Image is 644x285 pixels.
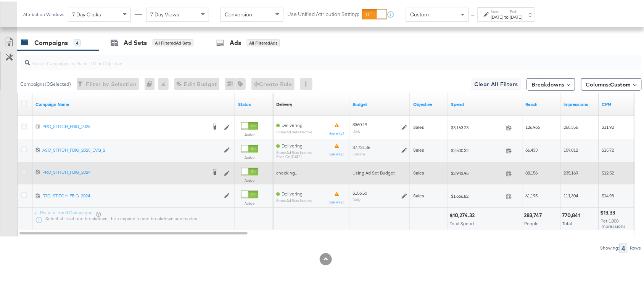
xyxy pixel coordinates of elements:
[34,37,68,46] div: Campaigns
[602,123,614,129] span: $11.92
[602,100,634,106] a: The average cost you've paid to have 1,000 impressions of your ad.
[413,123,424,129] span: Sales
[276,129,312,133] sub: Some Ad Sets Inactive
[42,146,220,152] a: ASC_STITCH_FBIG_2025_EVG_2
[42,168,207,174] div: PRO_STITCH_FBIG_2024
[581,77,642,89] button: Columns:Custom
[241,131,258,136] label: Active
[586,79,631,87] span: Columns:
[450,211,477,218] div: $10,274.32
[413,169,424,175] span: Sales
[470,13,477,16] span: ↑
[564,192,578,197] span: 111,304
[124,37,147,46] div: Ad Sets
[353,169,407,175] div: Using Ad Set Budget
[491,13,504,19] div: [DATE]
[526,123,540,129] span: 126,966
[42,122,207,128] div: PRO_STITCH_FBIG_2025
[247,38,280,45] div: All Filtered Ads
[564,169,578,175] span: 235,169
[527,77,575,89] button: Breakdowns
[451,123,503,129] span: $3,163.23
[410,10,429,16] span: Custom
[276,169,297,175] span: checking...
[413,192,424,197] span: Sales
[620,242,628,252] div: 4
[602,169,614,175] span: $12.52
[524,211,544,218] div: 283,747
[562,211,583,218] div: 770,841
[602,192,614,197] span: $14.98
[413,146,424,152] span: Sales
[30,51,585,66] input: Search Campaigns by Name, ID or Objective
[526,192,538,197] span: 61,195
[42,192,220,198] a: RTG_STITCH_FBIG_2024
[241,154,258,159] label: Active
[450,219,474,225] span: Total Spend
[491,8,504,13] label: Start:
[145,77,158,89] div: 0
[413,100,445,106] a: Your campaign's objective.
[42,192,220,198] div: RTG_STITCH_FBIG_2024
[150,10,179,16] span: 7 Day Views
[474,78,518,88] span: Clear All Filters
[282,121,303,127] span: Delivering
[42,122,207,130] a: PRO_STITCH_FBIG_2025
[287,9,359,16] label: Use Unified Attribution Setting:
[153,38,193,45] div: All Filtered Ad Sets
[282,190,303,195] span: Delivering
[471,77,521,89] button: Clear All Filters
[42,168,207,176] a: PRO_STITCH_FBIG_2024
[241,177,258,182] label: Active
[276,154,312,158] sub: ends on [DATE]
[353,189,367,195] div: $156.50
[610,80,631,86] span: Custom
[276,149,312,154] sub: Some Ad Sets Inactive
[241,200,258,205] label: Active
[510,13,523,19] div: [DATE]
[72,10,101,16] span: 7 Day Clicks
[353,100,407,106] a: The maximum amount you're willing to spend on your ads, on average each day or over the lifetime ...
[23,10,64,16] div: Attribution Window:
[276,100,292,106] a: Reflects the ability of your Ad Campaign to achieve delivery based on ad states, schedule and bud...
[564,123,578,129] span: 265,356
[282,142,303,147] span: Delivering
[451,192,503,198] span: $1,666.82
[20,79,71,86] div: Campaigns ( 0 Selected)
[35,100,232,106] a: Your campaign name.
[601,208,618,215] div: $13.33
[526,169,538,175] span: 88,156
[74,38,80,45] div: 4
[353,196,361,201] sub: Daily
[238,100,270,106] a: Shows the current state of your Ad Campaign.
[451,100,520,106] a: The total amount spent to date.
[510,8,523,13] label: End:
[601,217,626,228] span: Per 1,000 Impressions
[630,244,642,250] div: Rows
[225,10,252,16] span: Conversion
[526,146,538,152] span: 66,433
[525,219,539,225] span: People
[276,100,292,106] div: Delivery
[504,13,510,18] strong: to
[451,169,503,175] span: $2,943.95
[564,100,596,106] a: The number of times your ad was served. On mobile apps an ad is counted as served the first time ...
[526,100,558,106] a: The number of people your ad was served to.
[353,128,361,132] sub: Daily
[563,219,572,225] span: Total
[602,146,614,152] span: $15.72
[451,146,503,152] span: $2,500.32
[564,146,578,152] span: 159,012
[353,143,370,149] div: $7,731.36
[600,244,620,250] div: Showing:
[353,120,367,126] div: $360.19
[276,197,312,202] sub: Some Ad Sets Inactive
[230,37,241,46] div: Ads
[353,151,365,155] sub: Lifetime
